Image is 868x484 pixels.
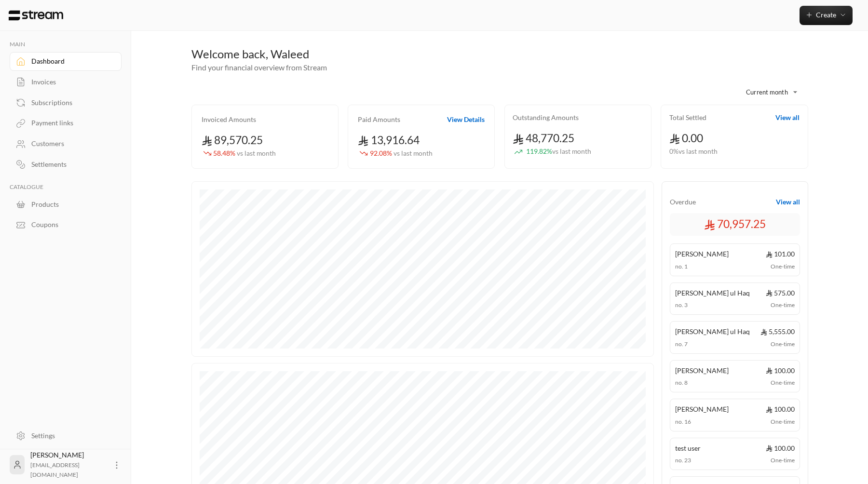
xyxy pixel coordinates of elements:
[31,160,109,169] div: Settlements
[31,118,109,128] div: Payment links
[370,148,433,159] span: 92.08 %
[10,215,122,234] a: Coupons
[30,461,80,478] span: [EMAIL_ADDRESS][DOMAIN_NAME]
[358,134,420,147] span: 13,916.64
[669,147,718,157] span: 0 % vs last month
[675,365,729,376] span: [PERSON_NAME]
[675,249,729,259] span: [PERSON_NAME]
[237,149,276,157] span: vs last month
[766,365,795,376] span: 100.00
[704,216,766,232] span: 70,957.25
[526,147,591,157] span: 119.82 %
[670,197,696,207] span: Overdue
[766,404,795,414] span: 100.00
[776,197,800,207] button: View all
[191,46,808,62] div: Welcome back, Waleed
[10,114,122,133] a: Payment links
[447,115,485,124] button: View Details
[675,326,750,336] span: [PERSON_NAME] ul Haq
[766,443,795,453] span: 100.00
[552,147,591,155] span: vs last month
[10,426,122,445] a: Settings
[10,183,122,191] p: CATALOGUE
[675,417,691,426] span: no. 16
[771,378,795,387] span: One-time
[771,262,795,271] span: One-time
[771,301,795,309] span: One-time
[10,195,122,214] a: Products
[31,200,109,209] div: Products
[675,404,729,414] span: [PERSON_NAME]
[675,340,688,349] span: no. 7
[771,456,795,465] span: One-time
[675,262,688,271] span: no. 1
[513,132,574,145] span: 48,770.25
[760,326,795,336] span: 5,555.00
[31,56,109,66] div: Dashboard
[771,417,795,426] span: One-time
[31,431,109,441] div: Settings
[213,148,276,159] span: 58.48 %
[10,134,122,153] a: Customers
[675,443,701,453] span: test user
[393,149,433,157] span: vs last month
[31,77,109,87] div: Invoices
[675,288,750,298] span: [PERSON_NAME] ul Haq
[10,155,122,174] a: Settlements
[675,301,688,309] span: no. 3
[775,113,800,122] button: View all
[202,115,256,124] h2: Invoiced Amounts
[8,10,64,21] img: Logo
[358,115,400,124] h2: Paid Amounts
[191,63,327,72] span: Find your financial overview from Stream
[31,139,109,148] div: Customers
[816,11,836,19] span: Create
[31,98,109,108] div: Subscriptions
[669,132,704,145] span: 0.00
[30,450,106,479] div: [PERSON_NAME]
[800,6,853,25] button: Create
[31,220,109,229] div: Coupons
[675,378,688,387] span: no. 8
[766,249,795,259] span: 101.00
[731,80,803,105] div: Current month
[10,40,122,48] p: MAIN
[202,134,263,147] span: 89,570.25
[10,73,122,92] a: Invoices
[766,288,795,298] span: 575.00
[513,113,579,122] h2: Outstanding Amounts
[675,456,691,465] span: no. 23
[10,52,122,71] a: Dashboard
[669,113,706,122] h2: Total Settled
[10,93,122,112] a: Subscriptions
[771,340,795,349] span: One-time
